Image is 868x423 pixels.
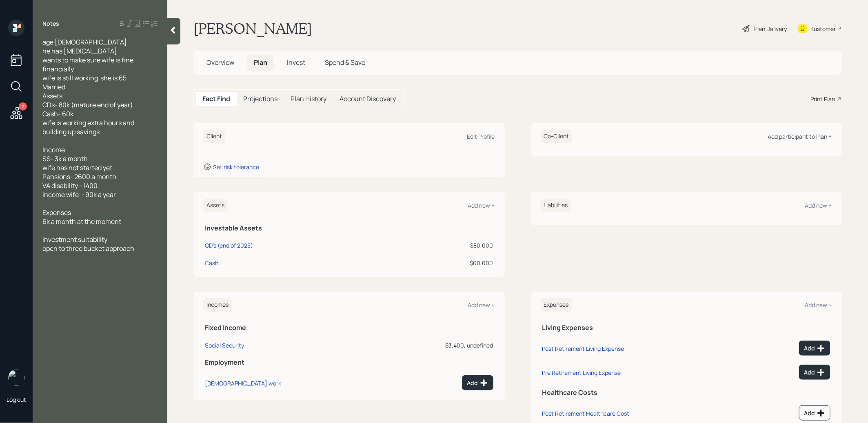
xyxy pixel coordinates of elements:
div: Print Plan [811,95,835,103]
div: Add [467,379,488,387]
div: Plan Delivery [755,24,787,33]
h5: Projections [243,95,277,103]
span: Spend & Save [325,58,365,67]
div: Pre Retirement Living Expense [542,369,621,376]
div: Add [804,368,825,376]
div: Cash [205,259,218,267]
div: Add [804,409,825,417]
h5: Fact Find [202,95,230,103]
button: Add [799,341,830,356]
h5: Employment [205,359,493,366]
h6: Client [203,130,225,143]
button: Add [799,405,830,421]
h6: Co-Client [541,130,573,143]
div: $3,400, undefined [382,341,493,350]
h5: Fixed Income [205,324,493,332]
h6: Expenses [541,298,572,312]
div: Add participant to Plan + [768,133,832,140]
div: [DEMOGRAPHIC_DATA] work [205,379,281,387]
div: Post Retirement Living Expense [542,345,624,352]
div: Kustomer [811,24,836,33]
button: Add [462,375,493,390]
span: Expenses 6k a month at the moment [42,208,121,226]
img: treva-nostdahl-headshot.png [8,370,24,386]
div: Add new + [468,202,495,209]
div: $60,000 [397,259,493,267]
div: Social Security [205,341,244,349]
div: Set risk tolerance [213,163,259,171]
h6: Incomes [203,298,232,312]
h5: Plan History [291,95,326,103]
div: CD's (end of 2025) [205,241,253,250]
div: Add [804,344,825,352]
h5: Investable Assets [205,224,493,232]
div: 2 [19,102,27,111]
h6: Assets [203,199,228,212]
h5: Account Discovery [340,95,396,103]
h5: Living Expenses [542,324,831,332]
div: $80,000 [397,241,493,250]
span: Overview [206,58,234,67]
span: age [DEMOGRAPHIC_DATA] he has [MEDICAL_DATA] wants to make sure wife is fine financially wife is ... [42,38,135,136]
div: Add new + [805,202,832,209]
span: investment suitability open to three bucket approach [42,235,134,253]
span: Invest [287,58,305,67]
span: Income SS- 3k a month wife has not started yet Pensions- 2600 a month VA disability - 1400 income... [42,145,116,199]
div: Add new + [805,301,832,309]
div: Post Retirement Healthcare Cost [542,410,630,417]
button: Add [799,365,830,380]
div: Edit Profile [467,133,495,140]
label: Notes [42,20,59,28]
div: Log out [7,396,26,403]
div: Add new + [468,301,495,309]
h5: Healthcare Costs [542,389,831,396]
h1: [PERSON_NAME] [193,20,312,38]
span: Plan [254,58,267,67]
h6: Liabilities [541,199,571,212]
